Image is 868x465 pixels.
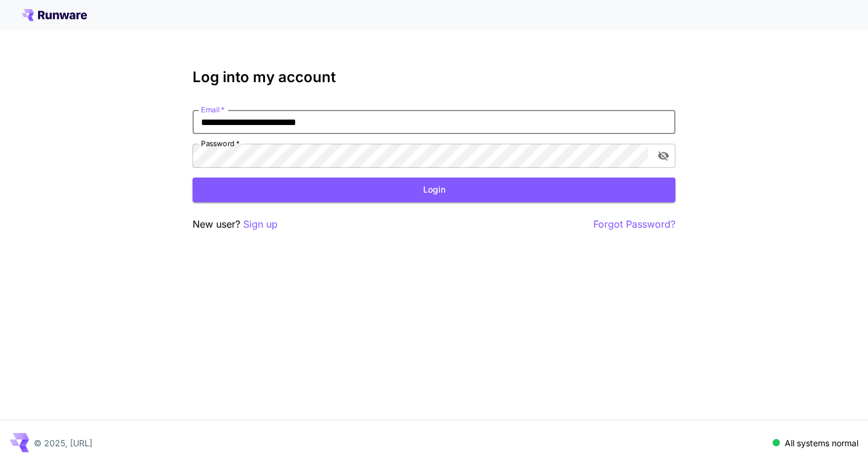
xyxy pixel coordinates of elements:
[653,145,674,167] button: toggle password visibility
[593,217,675,232] button: Forgot Password?
[193,69,675,86] h3: Log into my account
[201,138,240,149] label: Password
[34,437,92,449] p: © 2025, [URL]
[193,178,675,202] button: Login
[201,104,225,115] label: Email
[243,217,278,232] button: Sign up
[785,437,858,449] p: All systems normal
[193,217,278,232] p: New user?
